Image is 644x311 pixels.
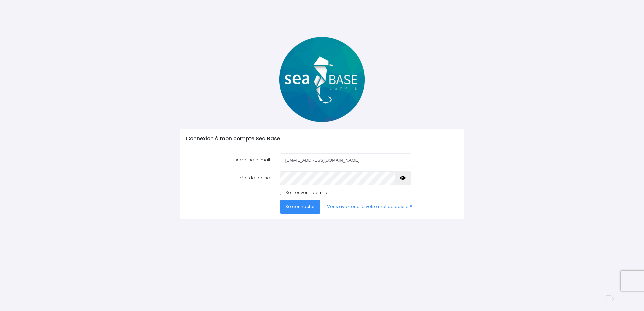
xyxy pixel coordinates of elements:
a: Vous avez oublié votre mot de passe ? [322,200,418,213]
div: Connexion à mon compte Sea Base [180,129,463,148]
span: Se connecter [285,203,315,210]
label: Se souvenir de moi [285,189,328,196]
label: Adresse e-mail [181,153,275,167]
button: Se connecter [280,200,320,213]
label: Mot de passe [181,171,275,185]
